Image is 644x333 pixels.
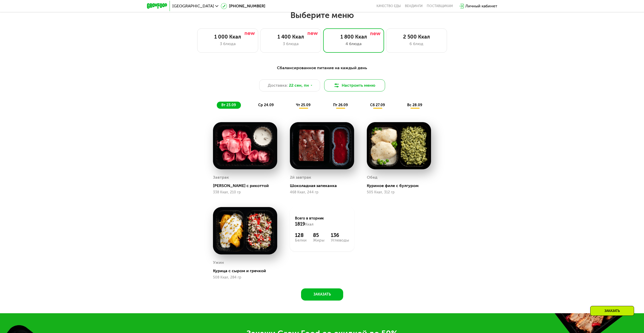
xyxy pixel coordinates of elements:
a: Вендинги [405,4,423,8]
div: [PERSON_NAME] с рикоттой [213,183,281,188]
div: Сбалансированное питание на каждый день [172,65,472,71]
h2: Выберите меню [16,10,628,20]
span: 22 сен, пн [289,82,309,88]
span: Ккал [305,222,313,227]
div: Углеводы [331,238,349,242]
span: сб 27.09 [370,103,385,107]
div: 1 400 Ккал [266,34,316,40]
div: 3 блюда [266,41,316,47]
div: Всего в вторник [295,216,349,227]
div: 338 Ккал, 210 гр [213,190,277,194]
div: 85 [313,232,324,238]
span: 1819 [295,221,305,227]
a: [PHONE_NUMBER] [221,3,265,9]
span: вт 23.09 [221,103,236,107]
div: 468 Ккал, 244 гр [290,190,354,194]
div: 136 [331,232,349,238]
a: Качество еды [376,4,401,8]
div: 4 блюда [328,41,379,47]
div: Белки [295,238,307,242]
span: чт 25.09 [296,103,310,107]
button: Настроить меню [324,79,385,91]
div: Куриное филе с булгуром [367,183,435,188]
div: Обед [367,174,377,181]
div: 508 Ккал, 284 гр [213,275,277,280]
div: 1 800 Ккал [328,34,379,40]
span: вс 28.09 [407,103,422,107]
div: Заказать [590,306,634,316]
span: Доставка: [268,82,288,88]
span: ср 24.09 [258,103,274,107]
div: 2й завтрак [290,174,311,181]
div: Ужин [213,259,224,266]
div: поставщикам [427,4,453,8]
div: 3 блюда [203,41,253,47]
div: 2 500 Ккал [391,34,442,40]
div: 505 Ккал, 312 гр [367,190,431,194]
div: Шоколадная запеканка [290,183,358,188]
div: Жиры [313,238,324,242]
div: 128 [295,232,307,238]
div: Личный кабинет [465,3,497,9]
button: Заказать [301,288,343,301]
div: 1 000 Ккал [203,34,253,40]
span: [GEOGRAPHIC_DATA] [172,4,214,8]
div: Курица с сыром и гречкой [213,268,281,273]
div: 6 блюд [391,41,442,47]
div: Завтрак [213,174,229,181]
span: пт 26.09 [333,103,348,107]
